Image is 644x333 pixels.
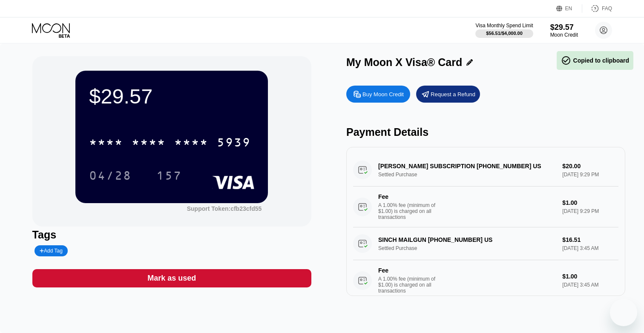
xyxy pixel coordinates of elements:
div: A 1.00% fee (minimum of $1.00) is charged on all transactions [378,276,442,294]
div: $1.00 [562,199,618,206]
div: FeeA 1.00% fee (minimum of $1.00) is charged on all transactions$1.00[DATE] 9:29 PM [353,187,618,227]
div: 157 [156,170,182,184]
div: EN [565,6,572,11]
div: Copied to clipboard [561,55,629,66]
div: My Moon X Visa® Card [346,56,462,69]
div: A 1.00% fee (minimum of $1.00) is charged on all transactions [378,202,442,220]
div: Request a Refund [416,86,480,103]
div: $29.57 [89,84,254,108]
div: Moon Credit [550,32,578,38]
span:  [561,55,571,66]
div: Buy Moon Credit [346,86,410,103]
div: $29.57Moon Credit [550,23,578,38]
div: Add Tag [34,245,68,256]
div: 157 [150,165,188,186]
div: FAQ [602,6,612,11]
div: $1.00 [562,273,618,280]
div: Support Token: cfb23cfd55 [187,205,262,212]
div: Mark as used [32,269,311,287]
div: Visa Monthly Spend Limit [475,23,533,29]
div: [DATE] 9:29 PM [562,208,618,214]
div: Request a Refund [431,91,475,98]
div: Mark as used [147,273,196,283]
div: FeeA 1.00% fee (minimum of $1.00) is charged on all transactions$1.00[DATE] 3:45 AM [353,260,618,301]
div: Buy Moon Credit [362,91,404,98]
div: Add Tag [40,248,63,254]
div: Payment Details [346,126,625,138]
div: Support Token:cfb23cfd55 [187,205,262,212]
div: Fee [378,193,438,200]
div: FAQ [582,4,612,13]
div: $29.57 [550,23,578,32]
div: EN [556,4,582,13]
iframe: Button to launch messaging window [610,299,637,326]
div: 5939 [217,137,251,150]
div: Tags [32,229,311,241]
div: 04/28 [89,170,132,184]
div: 04/28 [83,165,138,186]
div: Visa Monthly Spend Limit$56.51/$4,000.00 [475,23,533,38]
div: Fee [378,267,438,274]
div: [DATE] 3:45 AM [562,282,618,288]
div: $56.51 / $4,000.00 [486,31,523,36]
